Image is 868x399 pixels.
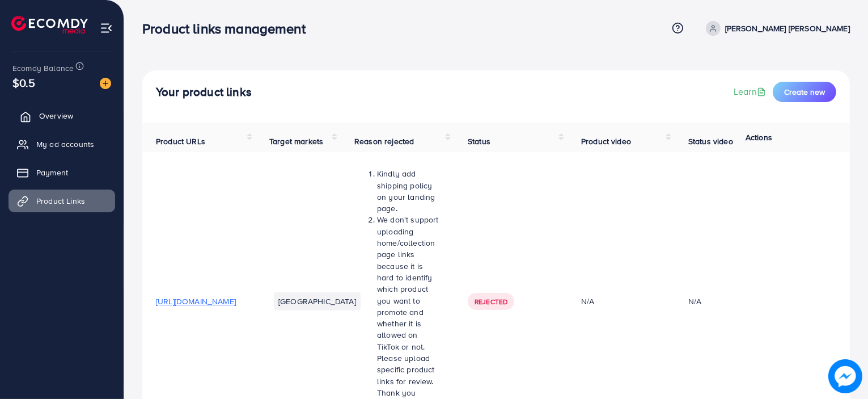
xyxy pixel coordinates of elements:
img: image [828,359,862,393]
span: Product video [581,136,631,147]
span: My ad accounts [36,138,94,150]
span: Payment [36,167,68,178]
a: My ad accounts [9,133,115,156]
img: logo [11,16,88,33]
span: Actions [746,132,772,143]
a: Payment [9,161,115,184]
a: [PERSON_NAME] [PERSON_NAME] [701,21,850,36]
span: Product Links [36,195,85,207]
span: [URL][DOMAIN_NAME] [156,296,236,307]
img: menu [100,22,113,35]
span: Target markets [269,136,323,147]
li: Kindly add shipping policy on your landing page. [377,168,441,214]
span: Create new [784,86,825,98]
a: Product Links [9,190,115,212]
span: Product URLs [156,136,205,147]
a: Overview [9,104,115,127]
span: Ecomdy Balance [12,62,74,74]
div: N/A [688,296,701,307]
button: Create new [773,82,836,102]
span: Reason rejected [354,136,414,147]
span: Status [468,136,490,147]
span: We don't support uploading home/collection page links because it is hard to identify which produc... [377,214,439,398]
h4: Your product links [156,85,252,99]
span: Status video [688,136,733,147]
h3: Product links management [142,20,315,37]
span: $0.5 [12,74,36,91]
li: [GEOGRAPHIC_DATA] [274,292,361,310]
span: Rejected [475,297,507,306]
p: [PERSON_NAME] [PERSON_NAME] [725,22,850,35]
span: Overview [39,110,73,121]
div: N/A [581,296,661,307]
a: Learn [734,85,768,98]
img: image [100,78,111,89]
